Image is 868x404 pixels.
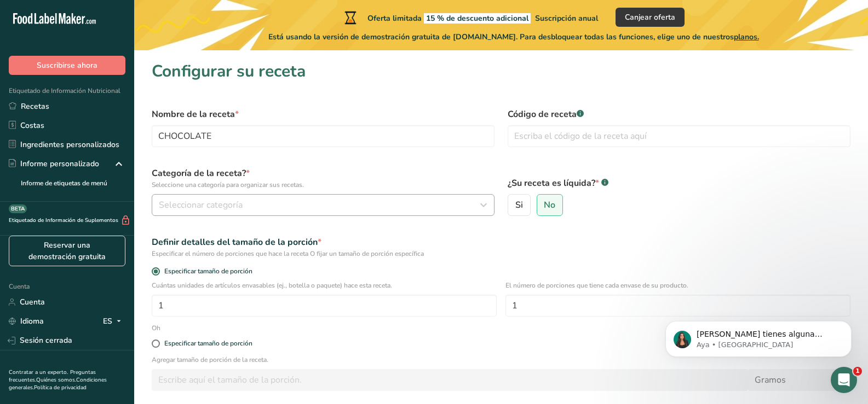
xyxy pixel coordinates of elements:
[164,339,252,348] font: Especificar tamaño de porción
[152,324,160,332] font: Oh
[152,108,235,120] font: Nombre de la receta
[28,240,106,262] font: Reservar una demostración gratuita
[268,32,734,42] font: Está usando la versión de demostración gratuita de [DOMAIN_NAME]. Para desbloquear todas las func...
[855,367,860,374] font: 1
[9,376,107,391] a: Condiciones generales.
[426,13,528,24] font: 15 % de descuento adicional
[505,281,688,290] font: El número de porciones que tiene cada envase de su producto.
[103,316,112,326] font: ES
[159,199,243,211] font: Seleccionar categoría
[20,139,119,150] font: Ingredientes personalizados
[508,177,595,189] font: ¿Su receta es líquida?
[152,236,318,248] font: Definir detalles del tamaño de la porción
[9,216,118,224] font: Etiquetado de Información de Suplementos
[152,355,268,364] font: Agregar tamaño de porción de la receta.
[9,368,96,384] a: Preguntas frecuentes.
[20,316,44,326] font: Idioma
[11,205,25,213] font: BETA
[152,125,495,147] input: Escriba el nombre de su receta aquí
[9,86,120,95] font: Etiquetado de Información Nutricional
[37,60,97,71] font: Suscribirse ahora
[152,60,306,83] font: Configurar su receta
[152,167,246,179] font: Categoría de la receta?
[164,267,252,276] font: Especificar tamaño de porción
[508,108,577,120] font: Código de receta
[152,281,392,290] font: Cuántas unidades de artículos envasables (ej., botella o paquete) hace esta receta.
[20,297,45,307] font: Cuenta
[152,194,495,216] button: Seleccionar categoría
[535,13,598,24] font: Suscripción anual
[508,125,850,147] input: Escriba el código de la receta aquí
[36,376,76,384] a: Quiénes somos.
[152,249,424,258] font: Especificar el número de porciones que hace la receta O fijar un tamaño de porción específica
[20,120,44,131] font: Costas
[9,368,68,376] a: Contratar a un experto.
[9,236,125,266] a: Reservar una demostración gratuita
[734,32,759,42] font: planos.
[367,13,422,24] font: Oferta limitada
[20,159,99,169] font: Informe personalizado
[9,56,125,75] button: Suscribirse ahora
[21,101,49,112] font: Recetas
[515,199,523,211] font: Si
[544,199,555,211] font: No
[152,180,304,189] font: Seleccione una categoría para organizar sus recetas.
[34,384,87,391] a: Política de privacidad
[20,335,72,346] font: Sesión cerrada
[9,282,30,291] font: Cuenta
[831,367,857,393] iframe: Chat en vivo de Intercom
[649,298,868,374] iframe: Mensaje de notificaciones del intercomunicador
[616,8,685,27] button: Canjear oferta
[152,369,748,391] input: Escribe aquí el tamaño de la porción.
[625,12,675,22] font: Canjear oferta
[21,179,107,188] font: Informe de etiquetas de menú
